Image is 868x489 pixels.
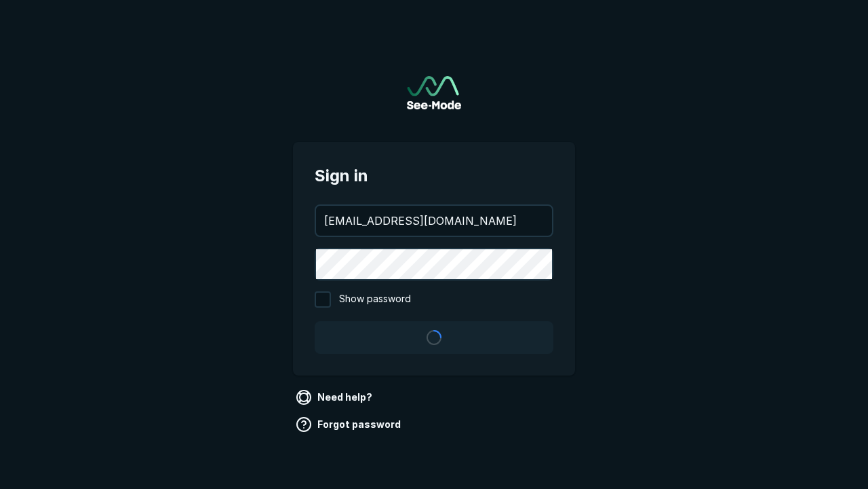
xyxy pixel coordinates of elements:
a: Go to sign in [407,76,461,109]
span: Show password [339,291,411,308]
a: Forgot password [293,414,406,435]
span: Sign in [315,164,553,188]
input: your@email.com [316,206,552,236]
img: See-Mode Logo [407,76,461,109]
a: Need help? [293,386,378,408]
